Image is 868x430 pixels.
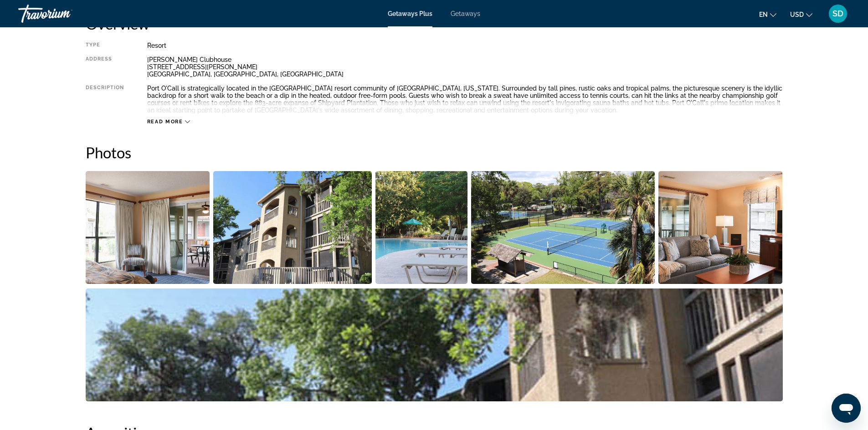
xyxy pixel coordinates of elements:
[790,11,804,18] span: USD
[658,171,783,284] button: Open full-screen image slider
[790,8,812,21] button: Change currency
[147,42,783,49] div: Resort
[451,10,480,17] a: Getaways
[86,288,783,402] button: Open full-screen image slider
[832,9,843,18] span: SD
[147,85,783,114] div: Port O'Call is strategically located in the [GEOGRAPHIC_DATA] resort community of [GEOGRAPHIC_DAT...
[147,56,783,78] div: [PERSON_NAME] Clubhouse [STREET_ADDRESS][PERSON_NAME] [GEOGRAPHIC_DATA], [GEOGRAPHIC_DATA], [GEOG...
[86,42,124,49] div: Type
[832,394,861,423] iframe: Button to launch messaging window
[759,11,768,18] span: en
[471,171,655,284] button: Open full-screen image slider
[86,56,124,78] div: Address
[213,171,372,284] button: Open full-screen image slider
[86,171,210,284] button: Open full-screen image slider
[375,171,468,284] button: Open full-screen image slider
[759,8,776,21] button: Change language
[86,85,124,114] div: Description
[388,10,432,17] a: Getaways Plus
[826,4,850,23] button: User Menu
[86,143,783,162] h2: Photos
[147,118,190,125] button: Read more
[18,2,109,25] a: Travorium
[147,119,183,125] span: Read more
